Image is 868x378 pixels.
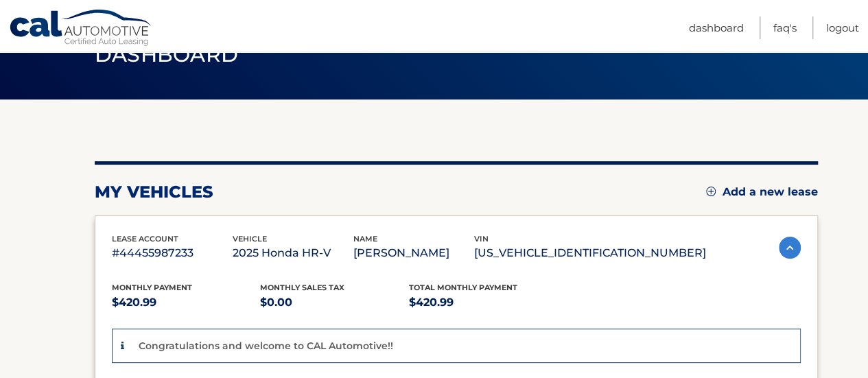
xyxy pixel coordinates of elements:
[474,244,706,263] p: [US_VEHICLE_IDENTIFICATION_NUMBER]
[826,16,859,39] a: Logout
[260,293,409,312] p: $0.00
[9,9,153,49] a: Cal Automotive
[95,42,239,67] span: Dashboard
[474,234,489,244] span: vin
[706,185,818,199] a: Add a new lease
[353,244,474,263] p: [PERSON_NAME]
[353,234,377,244] span: name
[95,182,213,202] h2: my vehicles
[112,293,261,312] p: $420.99
[233,234,267,244] span: vehicle
[112,283,192,292] span: Monthly Payment
[779,237,801,259] img: accordion-active.svg
[409,293,558,312] p: $420.99
[706,187,716,196] img: add.svg
[233,244,353,263] p: 2025 Honda HR-V
[689,16,744,39] a: Dashboard
[112,244,233,263] p: #44455987233
[773,16,797,39] a: FAQ's
[139,340,393,352] p: Congratulations and welcome to CAL Automotive!!
[409,283,517,292] span: Total Monthly Payment
[260,283,344,292] span: Monthly sales Tax
[112,234,178,244] span: lease account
